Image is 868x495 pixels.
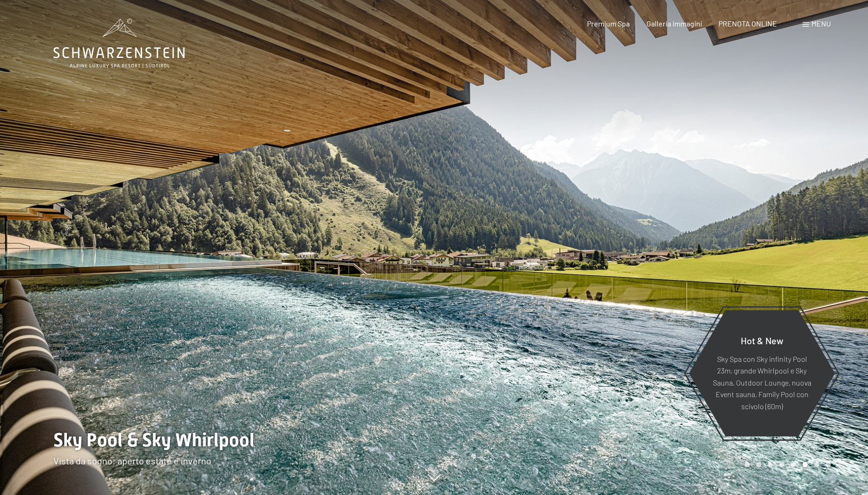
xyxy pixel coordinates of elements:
[741,462,831,467] div: Carousel Pagination
[587,19,630,28] a: Premium Spa
[768,462,773,467] div: Carousel Page 3
[711,353,812,412] p: Sky Spa con Sky infinity Pool 23m, grande Whirlpool e Sky Sauna, Outdoor Lounge, nuova Event saun...
[646,19,702,28] a: Galleria immagini
[791,462,796,467] div: Carousel Page 5
[779,462,784,467] div: Carousel Page 4
[744,462,750,467] div: Carousel Page 1
[811,19,831,28] span: Menu
[756,462,761,467] div: Carousel Page 2
[688,309,835,437] a: Hot & New Sky Spa con Sky infinity Pool 23m, grande Whirlpool e Sky Sauna, Outdoor Lounge, nuova ...
[718,19,777,28] a: PRENOTA ONLINE
[826,462,831,467] div: Carousel Page 8
[741,334,783,346] span: Hot & New
[814,462,819,467] div: Carousel Page 7
[803,462,808,467] div: Carousel Page 6 (Current Slide)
